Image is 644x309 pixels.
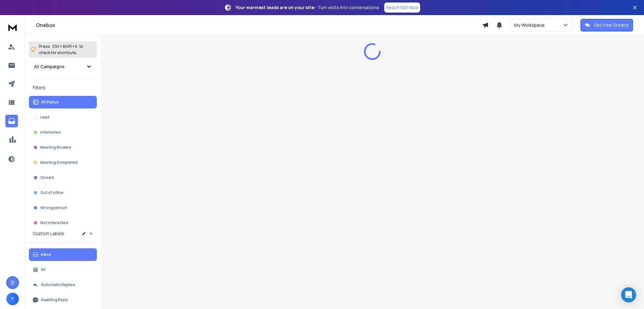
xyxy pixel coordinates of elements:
h3: Filters [29,83,97,92]
p: Get Free Credits [594,22,629,28]
button: Automatic Replies [29,279,97,291]
p: Awaiting Reply [41,297,68,302]
button: Out of office [29,186,97,199]
button: Y [6,293,19,305]
button: All Campaigns [29,60,97,73]
p: My Workspace [514,22,547,28]
button: All Status [29,96,97,108]
button: Wrong person [29,201,97,214]
button: Meeting Booked [29,141,97,154]
button: Get Free Credits [580,19,633,31]
p: Press to check for shortcuts. [39,43,83,56]
a: Reach Out Now [384,3,420,13]
p: Wrong person [40,205,67,210]
h1: Onebox [36,21,482,29]
button: Not Interested [29,217,97,229]
h1: All Campaigns [34,63,64,70]
img: logo [6,21,19,33]
p: Automatic Replies [41,282,75,287]
button: Interested [29,126,97,139]
button: Awaiting Reply [29,294,97,306]
p: Out of office [40,190,64,195]
span: Ctrl + Shift + k [51,43,78,50]
p: Meeting Completed [40,160,78,165]
button: Closed [29,171,97,184]
h3: Custom Labels [33,230,64,237]
button: Inbox [29,248,97,261]
button: Meeting Completed [29,156,97,169]
button: All [29,263,97,276]
button: Lead [29,111,97,124]
p: – Turn visits into conversations [236,4,379,11]
strong: Your warmest leads are on your site [236,4,314,10]
p: Interested [40,130,61,135]
p: Closed [40,175,54,180]
p: Reach Out Now [386,4,418,11]
p: All [41,267,46,272]
p: Inbox [41,252,51,257]
div: Open Intercom Messenger [621,287,636,302]
p: Not Interested [40,220,68,225]
p: Lead [40,115,49,120]
p: All Status [41,100,59,105]
p: Meeting Booked [40,145,71,150]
